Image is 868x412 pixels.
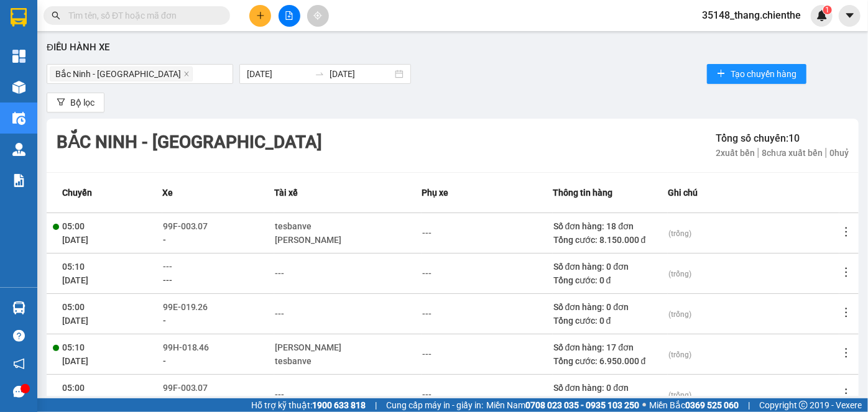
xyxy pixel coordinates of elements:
[62,316,88,326] span: [DATE]
[163,262,172,272] span: ---
[50,66,193,81] span: Bắc Ninh - Hồ Chí Minh
[62,302,85,312] span: 05:00
[162,186,173,199] span: Xe
[62,356,88,366] span: [DATE]
[163,316,166,326] span: -
[251,398,366,412] span: Hỗ trợ kỹ thuật:
[840,266,852,278] span: more
[62,186,92,199] span: Chuyến
[839,5,861,27] button: caret-down
[62,275,88,285] span: [DATE]
[315,69,325,79] span: to
[55,67,181,81] span: Bắc Ninh - [GEOGRAPHIC_DATA]
[422,347,432,361] div: ---
[748,398,750,412] span: |
[12,174,25,187] img: solution-icon
[307,5,329,27] button: aim
[716,148,759,158] span: 2 xuất bến
[52,11,60,20] span: search
[707,64,806,84] button: plusTạo chuyến hàng
[275,341,341,354] div: [PERSON_NAME]
[717,69,726,79] span: plus
[279,5,300,27] button: file-add
[553,354,668,368] div: Tổng cước: 6.950.000 đ
[553,314,668,327] div: Tổng cước: 0 đ
[553,219,668,233] div: Số đơn hàng: 18 đơn
[422,186,448,199] span: Phụ xe
[422,267,432,280] div: ---
[840,226,852,238] span: more
[62,342,85,352] span: 05:10
[247,67,310,81] input: Ngày bắt đầu
[47,93,104,112] button: filterBộ lọc
[315,69,325,79] span: swap-right
[285,11,293,20] span: file-add
[13,330,25,342] span: question-circle
[668,270,691,278] span: (trống)
[668,229,691,238] span: (trống)
[12,301,25,314] img: warehouse-icon
[163,275,172,285] span: ---
[68,9,215,22] input: Tìm tên, số ĐT hoặc mã đơn
[12,50,25,63] img: dashboard-icon
[12,81,25,94] img: warehouse-icon
[553,300,668,314] div: Số đơn hàng: 0 đơn
[183,71,190,78] span: close
[256,11,265,20] span: plus
[275,388,284,401] div: ---
[12,143,25,156] img: warehouse-icon
[642,403,646,408] span: ⚪️
[759,148,826,158] span: 8 chưa xuất bến
[375,398,377,412] span: |
[163,383,208,393] span: 99F-003.07
[668,391,691,400] span: (trống)
[62,383,85,393] span: 05:00
[275,219,341,233] div: tesbanve
[553,341,668,354] div: Số đơn hàng: 17 đơn
[386,398,483,412] span: Cung cấp máy in - giấy in:
[275,307,284,321] div: ---
[62,235,88,245] span: [DATE]
[649,398,739,412] span: Miền Bắc
[330,67,392,81] input: Ngày kết thúc
[57,129,322,156] div: Bắc Ninh - [GEOGRAPHIC_DATA]
[553,233,668,247] div: Tổng cước: 8.150.000 đ
[47,40,859,55] div: Điều hành xe
[525,400,639,410] strong: 0708 023 035 - 0935 103 250
[62,221,85,231] span: 05:00
[13,358,25,370] span: notification
[57,98,65,108] span: filter
[486,398,639,412] span: Miền Nam
[840,306,852,319] span: more
[275,354,341,368] div: tesbanve
[422,307,432,321] div: ---
[716,130,849,146] div: Tổng số chuyến: 10
[553,381,668,395] div: Số đơn hàng: 0 đơn
[668,186,698,199] span: Ghi chú
[668,310,691,319] span: (trống)
[844,10,856,21] span: caret-down
[731,67,796,81] span: Tạo chuyến hàng
[12,112,25,125] img: warehouse-icon
[826,148,849,158] span: 0 huỷ
[274,186,298,199] span: Tài xế
[553,260,668,273] div: Số đơn hàng: 0 đơn
[62,262,85,272] span: 05:10
[70,96,95,109] span: Bộ lọc
[312,400,366,410] strong: 1900 633 818
[275,233,341,247] div: [PERSON_NAME]
[816,10,828,21] img: icon-new-feature
[840,347,852,359] span: more
[685,400,739,410] strong: 0369 525 060
[249,5,271,27] button: plus
[13,386,25,398] span: message
[313,11,322,20] span: aim
[422,226,432,240] div: ---
[692,7,811,23] span: 35148_thang.chienthe
[11,8,27,27] img: logo-vxr
[275,267,284,280] div: ---
[553,273,668,287] div: Tổng cước: 0 đ
[825,6,829,14] span: 1
[163,302,208,312] span: 99E-019.26
[553,395,668,408] div: Tổng cước: 0 đ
